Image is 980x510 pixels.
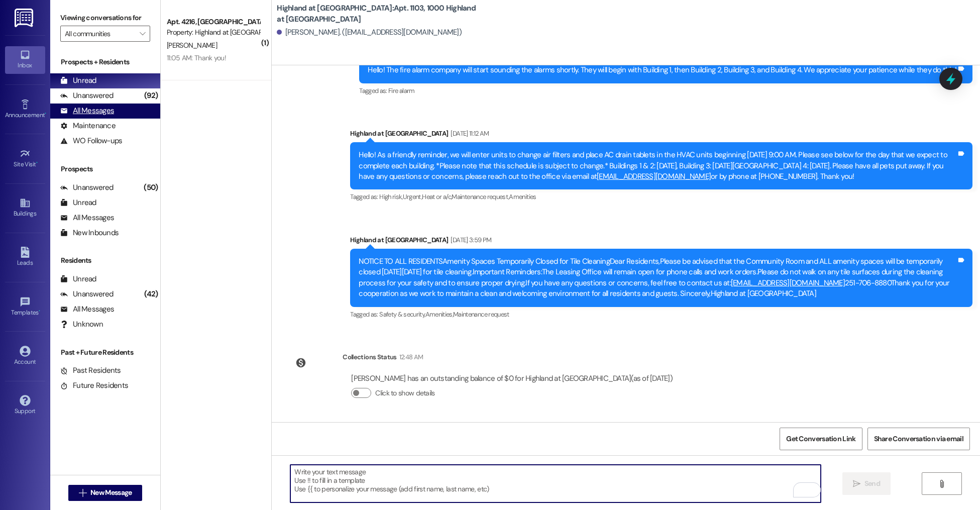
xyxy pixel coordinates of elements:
div: Property: Highland at [GEOGRAPHIC_DATA] [167,27,260,38]
div: Hello! As a friendly reminder, we will enter units to change air filters and place AC drain table... [359,150,956,182]
div: Unknown [60,319,103,330]
a: Leads [5,244,45,271]
span: [PERSON_NAME] [167,41,217,50]
div: (42) [142,286,160,302]
span: Fire alarm [388,86,415,95]
span: Send [864,478,880,489]
span: Get Conversation Link [786,434,855,444]
div: Unanswered [60,90,114,101]
span: • [45,110,46,117]
span: Heat or a/c , [422,192,452,201]
div: 12:48 AM [397,352,423,362]
input: All communities [65,26,134,42]
span: Maintenance request , [452,192,509,201]
span: Amenities [509,192,536,201]
button: Get Conversation Link [780,428,862,450]
div: Unread [60,75,96,86]
a: Site Visit • [5,145,45,172]
a: Buildings [5,194,45,222]
div: Highland at [GEOGRAPHIC_DATA] [350,128,972,142]
div: Unread [60,197,96,208]
i:  [938,480,945,488]
div: Hello! The fire alarm company will start sounding the alarms shortly. They will begin with Buildi... [368,65,956,75]
div: [PERSON_NAME]. ([EMAIL_ADDRESS][DOMAIN_NAME]) [277,27,462,38]
button: Share Conversation via email [867,428,970,450]
span: Maintenance request [453,310,509,319]
div: New Inbounds [60,228,119,238]
i:  [79,489,86,497]
b: Highland at [GEOGRAPHIC_DATA]: Apt. 1103, 1000 Highland at [GEOGRAPHIC_DATA] [277,3,478,25]
div: Past + Future Residents [50,347,160,358]
div: 11:05 AM: Thank you! [167,53,226,62]
span: Safety & security , [379,310,425,319]
textarea: To enrich screen reader interactions, please activate Accessibility in Grammarly extension settings [290,465,820,502]
span: Urgent , [403,192,422,201]
div: Unread [60,274,96,284]
div: Tagged as: [350,307,972,322]
div: Maintenance [60,121,116,131]
div: Prospects [50,164,160,174]
div: Collections Status [343,352,396,362]
div: All Messages [60,213,114,223]
div: Prospects + Residents [50,57,160,67]
div: Unanswered [60,182,114,193]
a: Templates • [5,293,45,321]
a: Inbox [5,46,45,73]
div: NOTICE TO ALL RESIDENTSAmenity Spaces Temporarily Closed for Tile CleaningDear Residents,Please b... [359,256,956,299]
span: New Message [90,487,132,498]
span: Share Conversation via email [874,434,963,444]
div: All Messages [60,106,114,116]
span: Amenities , [425,310,454,319]
div: Highland at [GEOGRAPHIC_DATA] [350,235,972,249]
div: Tagged as: [350,189,972,204]
a: [EMAIL_ADDRESS][DOMAIN_NAME] [597,171,711,181]
button: New Message [68,485,143,501]
a: [EMAIL_ADDRESS][DOMAIN_NAME] [731,278,845,288]
i:  [853,480,860,488]
div: (92) [142,88,160,104]
div: [DATE] 11:12 AM [448,128,489,139]
img: ResiDesk Logo [15,9,35,27]
div: Tagged as: [359,83,972,98]
label: Viewing conversations for [60,10,150,26]
div: All Messages [60,304,114,315]
div: Future Residents [60,380,128,391]
span: • [39,308,40,315]
a: Support [5,392,45,419]
span: • [36,159,38,166]
div: [DATE] 3:59 PM [448,235,491,245]
span: High risk , [379,192,403,201]
a: Account [5,343,45,370]
div: Apt. 4216, [GEOGRAPHIC_DATA] at [GEOGRAPHIC_DATA] [167,17,260,27]
div: Past Residents [60,365,121,376]
div: Unanswered [60,289,114,299]
div: (50) [141,180,160,195]
label: Click to show details [375,388,434,398]
div: Residents [50,255,160,266]
i:  [140,30,145,38]
div: [PERSON_NAME] has an outstanding balance of $0 for Highland at [GEOGRAPHIC_DATA] (as of [DATE]) [351,373,673,384]
button: Send [842,472,891,495]
div: WO Follow-ups [60,136,122,146]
